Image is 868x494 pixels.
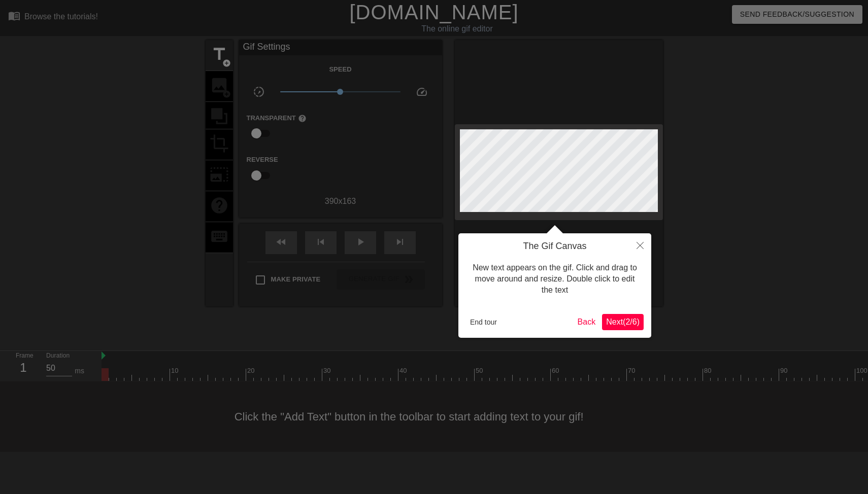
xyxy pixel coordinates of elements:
button: Close [629,233,651,257]
span: Next ( 2 / 6 ) [606,317,640,326]
button: Next [602,314,644,330]
button: Back [574,314,600,330]
h4: The Gif Canvas [466,241,644,252]
button: End tour [466,314,501,330]
div: New text appears on the gif. Click and drag to move around and resize. Double click to edit the text [466,252,644,306]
